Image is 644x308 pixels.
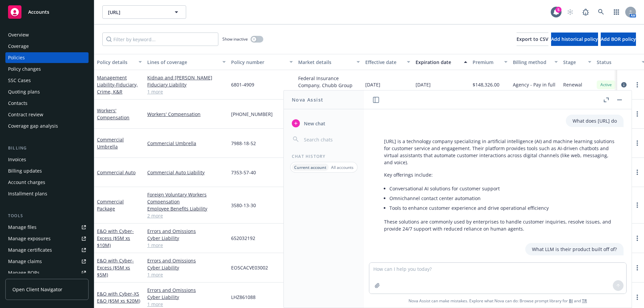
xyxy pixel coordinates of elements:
[147,191,226,205] a: Foreign Voluntary Workers Compensation
[8,29,29,40] div: Overview
[5,267,89,278] a: Manage BORs
[97,81,138,95] span: - Fiduciary, Crime, K&R
[147,228,226,235] a: Errors and Omissions
[389,184,617,193] li: Conversational AI solutions for customer support
[12,286,62,293] span: Open Client Navigator
[551,36,598,42] span: Add historical policy
[5,52,89,63] a: Policies
[610,5,623,19] a: Switch app
[555,7,561,13] div: 5
[5,98,89,109] a: Contacts
[573,117,617,124] p: What does [URL] do
[563,81,582,88] span: Renewal
[292,96,323,103] h1: Nova Assist
[228,54,296,70] button: Policy number
[97,59,135,66] div: Policy details
[532,246,617,253] p: What LLM is their product built off of?
[8,233,51,244] div: Manage exposures
[563,5,577,19] a: Start snowing
[513,59,550,66] div: Billing method
[633,81,641,89] a: more
[416,81,431,88] span: [DATE]
[389,193,617,203] li: Omnichannel contact center automation
[294,165,326,170] p: Current account
[298,89,360,95] span: Show all
[231,235,255,242] span: 652032192
[8,86,40,97] div: Quoting plans
[231,111,273,118] span: [PHONE_NUMBER]
[231,169,256,176] span: 7353-57-40
[594,5,608,19] a: Search
[409,294,587,308] span: Nova Assist can make mistakes. Explore what Nova can do: Browse prompt library for and
[5,233,89,244] a: Manage exposures
[222,36,248,42] span: Show inactive
[97,169,136,176] a: Commercial Auto
[97,107,129,121] a: Workers' Compensation
[5,166,89,176] a: Billing updates
[102,33,218,46] input: Filter by keyword...
[470,54,510,70] button: Premium
[5,3,89,21] a: Accounts
[147,301,226,308] a: 1 more
[331,165,354,170] p: All accounts
[5,177,89,188] a: Account charges
[94,54,145,70] button: Policy details
[601,33,636,46] button: Add BOR policy
[147,242,226,249] a: 1 more
[5,64,89,74] a: Policy changes
[298,59,353,66] div: Market details
[8,154,26,165] div: Invoices
[5,145,89,151] div: Billing
[620,81,628,89] a: circleInformation
[601,36,636,42] span: Add BOR policy
[147,169,226,176] a: Commercial Auto Liability
[97,198,124,212] a: Commercial Package
[5,188,89,199] a: Installment plans
[365,59,403,66] div: Effective date
[108,9,166,16] span: [URL]
[147,59,218,66] div: Lines of coverage
[5,75,89,86] a: SSC Cases
[5,41,89,52] a: Coverage
[28,9,49,15] span: Accounts
[8,267,40,278] div: Manage BORs
[633,168,641,176] a: more
[147,294,226,301] a: Cyber Liability
[147,271,226,278] a: 1 more
[289,117,359,129] button: New chat
[5,222,89,233] a: Manage files
[517,33,548,46] button: Export to CSV
[97,257,134,278] span: - Excess ($5M xs $5M)
[633,234,641,242] a: more
[389,203,617,213] li: Tools to enhance customer experience and drive operational efficiency
[5,212,89,219] div: Tools
[102,5,186,19] button: [URL]
[147,257,226,264] a: Errors and Omissions
[8,52,25,63] div: Policies
[147,287,226,294] a: Errors and Omissions
[473,59,500,66] div: Premium
[8,256,42,267] div: Manage claims
[298,75,360,89] div: Federal Insurance Company, Chubb Group
[145,54,228,70] button: Lines of coverage
[147,212,226,219] a: 2 more
[8,245,52,255] div: Manage certificates
[97,136,124,150] a: Commercial Umbrella
[8,121,58,131] div: Coverage gap analysis
[147,264,226,271] a: Cyber Liability
[8,222,37,233] div: Manage files
[147,235,226,242] a: Cyber Liability
[633,293,641,301] a: more
[147,111,226,118] a: Workers' Compensation
[303,135,356,144] input: Search chats
[8,64,41,74] div: Policy changes
[633,110,641,118] a: more
[284,153,364,159] div: Chat History
[97,228,134,248] span: - Excess ($5M xs $10M)
[5,154,89,165] a: Invoices
[597,59,638,66] div: Status
[97,228,134,248] a: E&O with Cyber
[551,33,598,46] button: Add historical policy
[569,298,573,304] a: BI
